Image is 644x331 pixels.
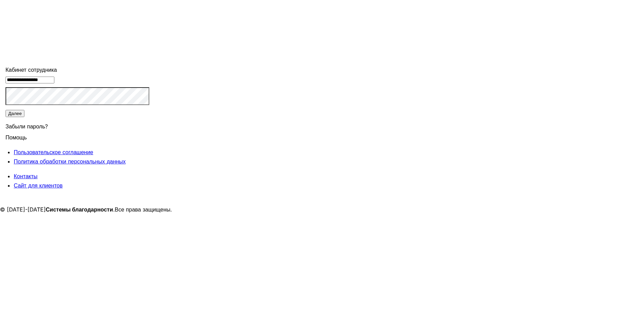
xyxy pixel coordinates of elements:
[6,110,24,117] button: Далее
[14,173,37,180] a: Контакты
[115,206,172,213] span: Все права защищены.
[14,182,63,189] a: Сайт для клиентов
[14,149,93,156] a: Пользовательское соглашение
[14,158,126,165] a: Политика обработки персональных данных
[6,65,149,75] div: Кабинет сотрудника
[46,206,113,213] strong: Системы благодарности
[6,130,27,141] span: Помощь
[6,118,149,133] div: Забыли пароль?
